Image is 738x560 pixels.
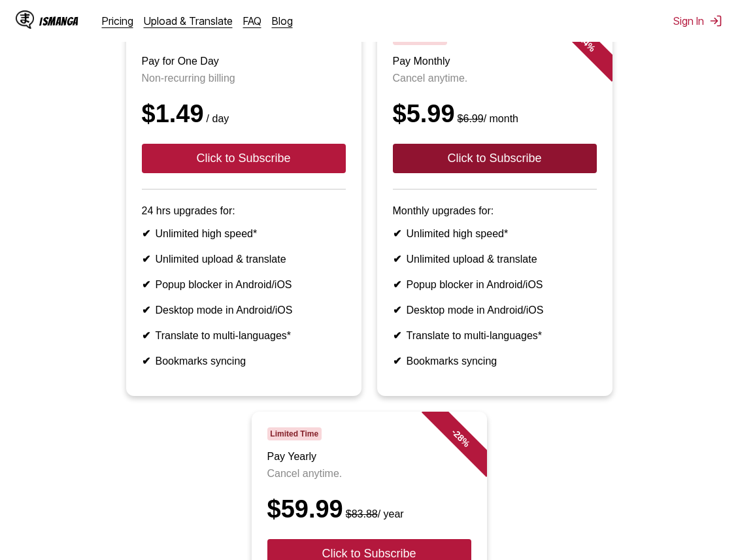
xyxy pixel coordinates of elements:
li: Bookmarks syncing [393,355,597,367]
p: Cancel anytime. [267,468,471,480]
p: Monthly upgrades for: [393,205,597,217]
div: IsManga [39,15,78,27]
b: ✔ [142,228,150,239]
button: Click to Subscribe [393,144,597,173]
div: $5.99 [393,100,597,128]
li: Desktop mode in Android/iOS [142,304,346,316]
li: Unlimited high speed* [393,227,597,240]
img: Sign out [709,14,722,27]
b: ✔ [393,254,401,265]
p: 24 hrs upgrades for: [142,205,346,217]
p: Non-recurring billing [142,73,346,84]
small: / month [455,113,518,124]
li: Desktop mode in Android/iOS [393,304,597,316]
li: Popup blocker in Android/iOS [142,278,346,291]
button: Sign In [673,14,722,27]
b: ✔ [393,228,401,239]
s: $6.99 [458,113,484,124]
b: ✔ [393,355,401,367]
b: ✔ [393,279,401,290]
b: ✔ [142,279,150,290]
a: IsManga LogoIsManga [16,10,102,31]
li: Unlimited upload & translate [142,253,346,265]
li: Unlimited high speed* [142,227,346,240]
small: / year [343,508,404,519]
b: ✔ [142,305,150,316]
a: Blog [272,14,293,27]
a: Pricing [102,14,133,27]
button: Click to Subscribe [142,144,346,173]
li: Translate to multi-languages* [142,329,346,342]
b: ✔ [142,355,150,367]
span: Limited Time [267,427,322,440]
div: - 14 % [546,3,625,82]
a: FAQ [243,14,261,27]
li: Unlimited upload & translate [393,253,597,265]
li: Bookmarks syncing [142,355,346,367]
img: IsManga Logo [16,10,34,29]
h3: Pay Yearly [267,451,471,463]
p: Cancel anytime. [393,73,597,84]
div: - 28 % [421,399,499,477]
b: ✔ [393,330,401,341]
h3: Pay Monthly [393,56,597,67]
div: $59.99 [267,495,471,523]
s: $83.88 [346,508,378,519]
h3: Pay for One Day [142,56,346,67]
b: ✔ [142,254,150,265]
div: $1.49 [142,100,346,128]
li: Popup blocker in Android/iOS [393,278,597,291]
b: ✔ [142,330,150,341]
li: Translate to multi-languages* [393,329,597,342]
small: / day [204,113,229,124]
b: ✔ [393,305,401,316]
a: Upload & Translate [144,14,233,27]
